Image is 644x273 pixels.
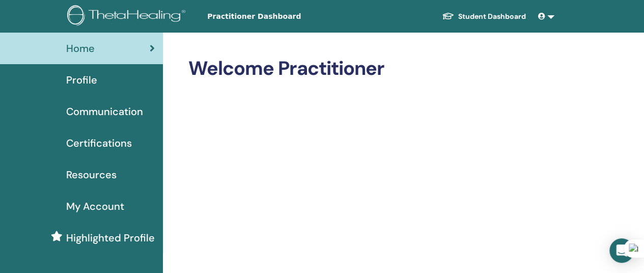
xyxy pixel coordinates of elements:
span: My Account [66,199,124,214]
a: Student Dashboard [434,7,534,26]
span: Practitioner Dashboard [207,11,360,22]
span: Certifications [66,135,132,151]
img: graduation-cap-white.svg [442,12,454,20]
img: logo.png [67,5,189,28]
h2: Welcome Practitioner [188,57,554,80]
span: Profile [66,72,97,88]
div: Open Intercom Messenger [609,238,634,263]
span: Home [66,41,95,56]
span: Communication [66,104,143,119]
span: Highlighted Profile [66,230,155,245]
span: Resources [66,167,117,182]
